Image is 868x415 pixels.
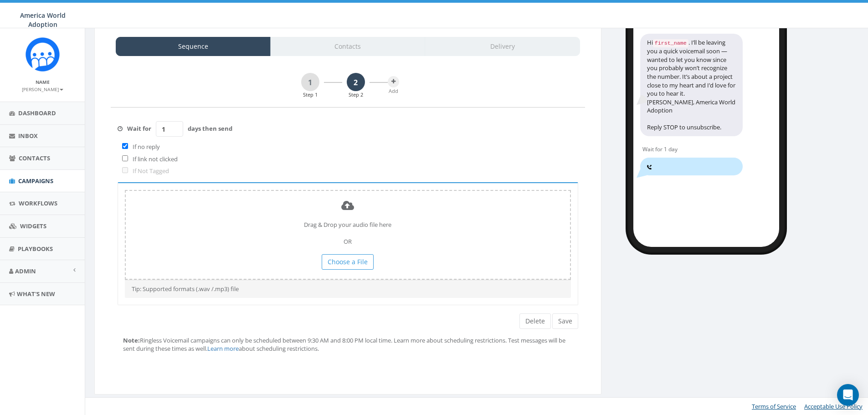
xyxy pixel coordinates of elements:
[647,165,652,169] img: outgoing-call-cda28cece0830dfe3758e67995fb68531756abf2126a938dd635cb34620b5638.png
[123,336,565,353] span: Ringless Voicemail campaigns can only be scheduled between 9:30 AM and 8:00 PM local time. Learn ...
[837,384,859,406] div: Open Intercom Messenger
[207,344,239,353] a: Learn more
[183,124,232,133] span: days then send
[519,313,551,329] button: Delete
[301,73,319,91] a: 1
[653,39,688,47] code: first_name
[344,237,352,246] span: OR
[26,37,60,72] img: Rally_Corp_Icon.png
[303,91,318,98] div: Step 1
[128,143,160,151] label: If no reply
[123,336,140,344] b: Note:
[804,402,863,410] a: Acceptable Use Policy
[388,76,399,87] button: Add Step
[349,91,363,98] div: Step 2
[322,254,374,270] button: Choose a File
[128,167,169,175] label: If Not Tagged
[752,402,796,410] a: Terms of Service
[640,34,743,136] div: Hi . I’ll be leaving you a quick voicemail soon — wanted to let you know since you probably won’t...
[36,79,50,85] small: Name
[125,285,497,293] div: Tip: Supported formats (.wav /.mp3) file
[20,222,46,230] span: Widgets
[19,154,50,162] span: Contacts
[18,109,56,117] span: Dashboard
[128,155,178,164] label: If link not clicked
[18,177,53,185] span: Campaigns
[388,87,399,95] div: Add
[328,257,368,266] span: Choose a File
[347,73,365,91] a: 2
[15,267,36,275] span: Admin
[18,245,53,253] span: Playbooks
[19,199,57,207] span: Workflows
[18,132,38,140] span: Inbox
[17,290,55,298] span: What's New
[116,37,271,56] a: Sequence
[633,141,779,158] div: Wait for 1 day
[22,86,63,92] small: [PERSON_NAME]
[20,11,66,29] span: America World Adoption
[552,313,578,329] button: Save
[123,124,156,133] span: Wait for
[125,190,571,280] div: Drag & Drop your audio file here
[22,85,63,93] a: [PERSON_NAME]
